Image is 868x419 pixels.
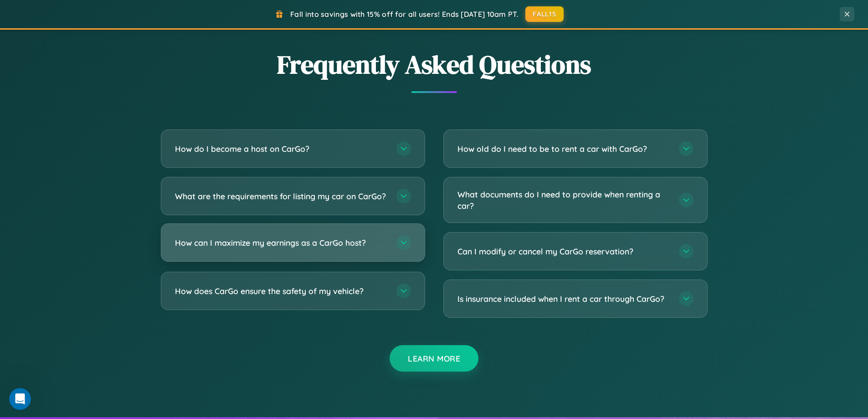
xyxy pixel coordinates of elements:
[175,237,387,248] h3: How can I maximize my earnings as a CarGo host?
[457,246,670,257] h3: Can I modify or cancel my CarGo reservation?
[457,293,670,305] h3: Is insurance included when I rent a car through CarGo?
[390,345,478,372] button: Learn More
[290,10,519,19] span: Fall into savings with 15% off for all users! Ends [DATE] 10am PT.
[9,388,31,410] iframe: Intercom live chat
[161,47,708,82] h2: Frequently Asked Questions
[175,191,387,202] h3: What are the requirements for listing my car on CarGo?
[457,189,670,211] h3: What documents do I need to provide when renting a car?
[175,143,387,155] h3: How do I become a host on CarGo?
[457,143,670,155] h3: How old do I need to be to rent a car with CarGo?
[175,285,387,297] h3: How does CarGo ensure the safety of my vehicle?
[525,6,564,22] button: FALL15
